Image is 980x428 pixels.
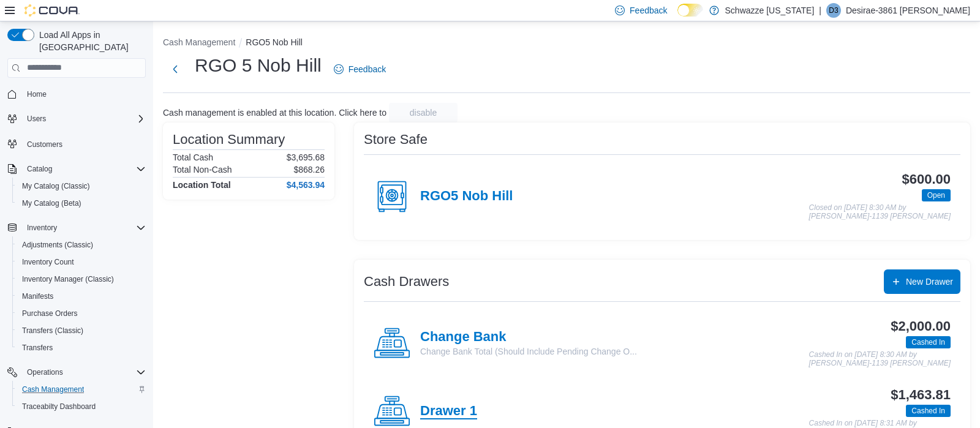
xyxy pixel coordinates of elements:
button: Operations [22,365,68,380]
a: Inventory Manager (Classic) [17,272,119,287]
a: Adjustments (Classic) [17,238,98,252]
span: Feedback [349,63,386,75]
button: Manifests [12,288,151,305]
button: Catalog [22,162,57,176]
button: Transfers [12,339,151,356]
span: Catalog [22,162,146,176]
h3: $600.00 [902,172,951,187]
span: Transfers (Classic) [17,323,146,338]
span: Purchase Orders [17,306,146,321]
button: disable [389,103,458,122]
a: Transfers (Classic) [17,323,88,338]
button: My Catalog (Classic) [12,178,151,195]
span: Operations [22,365,146,380]
button: Transfers (Classic) [12,322,151,339]
button: Inventory [2,219,151,236]
span: Feedback [630,4,667,17]
a: Purchase Orders [17,306,83,321]
span: Open [922,189,951,201]
span: Cashed In [911,405,945,416]
button: Inventory [22,220,62,235]
span: Cashed In [906,405,951,417]
span: Operations [27,367,63,377]
p: $868.26 [293,165,325,175]
span: My Catalog (Beta) [17,196,146,211]
span: Adjustments (Classic) [22,240,93,250]
span: D3 [829,3,838,18]
span: Load All Apps in [GEOGRAPHIC_DATA] [34,29,146,53]
h4: Location Total [173,180,231,190]
p: Desirae-3861 [PERSON_NAME] [846,3,970,18]
a: Home [22,87,51,102]
span: My Catalog (Classic) [22,181,90,191]
button: Cash Management [163,37,235,47]
span: Catalog [27,164,52,174]
nav: An example of EuiBreadcrumbs [163,36,970,51]
a: Customers [22,137,67,152]
img: Cova [24,4,80,17]
span: Cashed In [906,336,951,348]
h6: Total Non-Cash [173,165,232,175]
span: My Catalog (Beta) [22,198,81,208]
a: My Catalog (Classic) [17,179,95,193]
a: Cash Management [17,382,89,397]
input: Dark Mode [677,4,703,17]
span: Transfers (Classic) [22,326,83,336]
span: Inventory Count [22,257,74,267]
span: Manifests [17,289,146,304]
h4: RGO5 Nob Hill [420,189,513,205]
a: Manifests [17,289,58,304]
button: Home [2,85,151,103]
span: disable [410,107,437,119]
button: Traceabilty Dashboard [12,398,151,415]
h4: $4,563.94 [287,180,325,190]
span: Inventory Count [17,255,146,269]
a: Feedback [329,57,391,81]
button: Next [163,57,187,81]
span: Cash Management [17,382,146,397]
div: Desirae-3861 Matthews [826,3,841,18]
button: Operations [2,364,151,381]
a: Inventory Count [17,255,79,269]
h6: Total Cash [173,152,213,162]
button: Inventory Count [12,253,151,271]
span: Transfers [22,343,53,353]
button: Cash Management [12,381,151,398]
span: Transfers [17,340,146,355]
span: Adjustments (Classic) [17,238,146,252]
button: New Drawer [884,269,960,294]
button: My Catalog (Beta) [12,195,151,212]
span: Inventory Manager (Classic) [17,272,146,287]
h3: $1,463.81 [891,388,951,402]
span: Open [927,190,945,201]
a: Traceabilty Dashboard [17,399,100,414]
p: Closed on [DATE] 8:30 AM by [PERSON_NAME]-1139 [PERSON_NAME] [809,204,951,220]
button: Customers [2,135,151,152]
span: My Catalog (Classic) [17,179,146,193]
span: Cashed In [911,337,945,348]
h4: Drawer 1 [420,404,477,419]
span: Users [22,111,146,126]
span: Users [27,114,46,124]
span: Purchase Orders [22,309,78,318]
p: $3,695.68 [287,152,325,162]
a: My Catalog (Beta) [17,196,86,211]
button: Users [22,111,51,126]
span: Customers [22,136,146,151]
span: Home [27,89,47,99]
span: Home [22,86,146,102]
button: Users [2,110,151,127]
span: Traceabilty Dashboard [22,402,96,411]
span: Traceabilty Dashboard [17,399,146,414]
h3: Location Summary [173,132,285,147]
p: Cash management is enabled at this location. Click here to [163,108,386,118]
button: RGO5 Nob Hill [246,37,303,47]
p: Schwazze [US_STATE] [725,3,815,18]
h4: Change Bank [420,329,637,345]
h3: $2,000.00 [891,319,951,334]
a: Transfers [17,340,58,355]
p: Cashed In on [DATE] 8:30 AM by [PERSON_NAME]-1139 [PERSON_NAME] [809,351,951,367]
span: Customers [27,140,62,149]
h3: Cash Drawers [364,274,449,289]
